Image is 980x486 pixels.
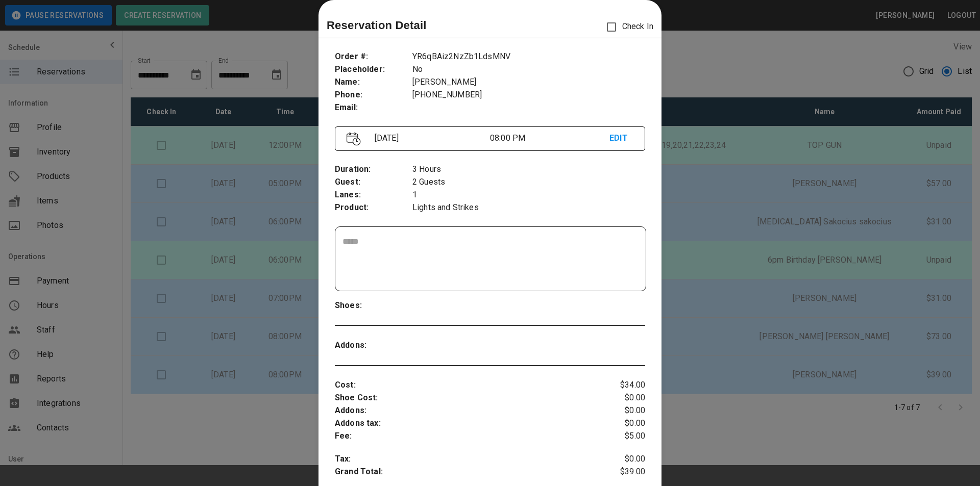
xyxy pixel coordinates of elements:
[335,89,412,101] p: Phone :
[412,63,645,76] p: No
[594,466,645,481] p: $39.00
[412,76,645,89] p: [PERSON_NAME]
[335,430,594,443] p: Fee :
[335,299,412,312] p: Shoes :
[601,16,653,38] p: Check In
[412,163,645,176] p: 3 Hours
[594,453,645,466] p: $0.00
[412,50,645,63] p: YR6qBAiz2NzZb1LdsMNV
[335,101,412,114] p: Email :
[412,189,645,201] p: 1
[335,466,594,481] p: Grand Total :
[335,63,412,76] p: Placeholder :
[335,201,412,214] p: Product :
[335,50,412,63] p: Order # :
[412,89,645,101] p: [PHONE_NUMBER]
[412,201,645,214] p: Lights and Strikes
[609,132,633,145] p: EDIT
[335,379,594,392] p: Cost :
[335,392,594,404] p: Shoe Cost :
[412,176,645,189] p: 2 Guests
[371,132,490,144] p: [DATE]
[594,417,645,430] p: $0.00
[335,76,412,89] p: Name :
[594,430,645,443] p: $5.00
[594,392,645,404] p: $0.00
[335,453,594,466] p: Tax :
[335,176,412,189] p: Guest :
[594,379,645,392] p: $34.00
[347,132,361,146] img: Vector
[335,163,412,176] p: Duration :
[335,189,412,201] p: Lanes :
[490,132,609,144] p: 08:00 PM
[335,404,594,417] p: Addons :
[335,339,412,352] p: Addons :
[335,417,594,430] p: Addons tax :
[327,17,427,34] p: Reservation Detail
[594,404,645,417] p: $0.00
